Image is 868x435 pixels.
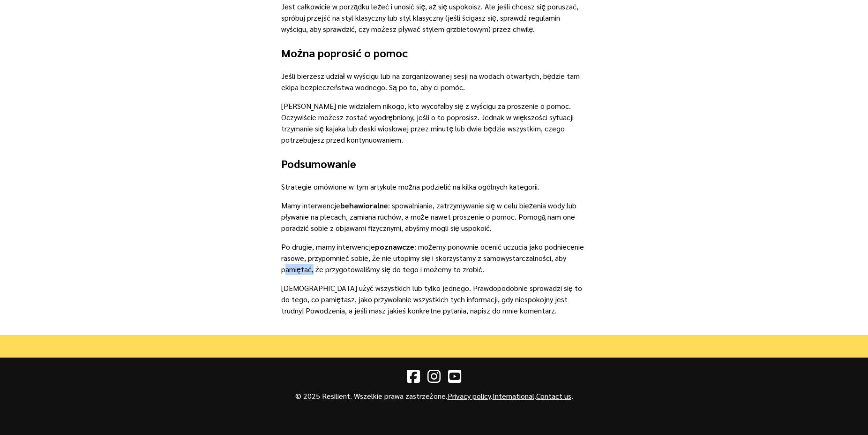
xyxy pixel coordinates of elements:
[340,200,388,210] strong: behawioralne
[281,241,587,275] p: Po drugie, mamy interwencje : możemy ponownie ocenić uczucia jako podniecenie rasowe, przypomnieć...
[281,200,587,234] p: Mamy interwencje : spowalnianie, zatrzymywanie się w celu bieżenia wody lub pływanie na plecach, ...
[448,391,491,401] a: Privacy policy
[407,374,420,384] a: Facebook
[281,181,587,192] p: Strategie omówione w tym artykule można podzielić na kilka ogólnych kategorii.
[375,242,414,252] strong: poznawcze
[536,391,571,401] a: Contact us
[281,70,587,93] p: Jeśli bierzesz udział w wyścigu lub na zorganizowanej sesji na wodach otwartych, będzie tam ekipa...
[281,44,587,61] h2: Można poprosić o pomoc
[281,100,587,145] p: [PERSON_NAME] nie widziałem nikogo, kto wycofałby się z wyścigu za proszenie o pomoc. Oczywiście ...
[281,1,587,35] p: Jest całkowicie w porządku leżeć i unosić się, aż się uspokoisz. Ale jeśli chcesz się poruszać, s...
[427,374,441,384] a: Instagram
[448,374,461,384] a: YouTube
[281,282,587,316] p: [DEMOGRAPHIC_DATA] użyć wszystkich lub tylko jednego. Prawdopodobnie sprowadzi się to do tego, co...
[493,391,534,401] a: International
[281,155,587,172] h2: Podsumowanie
